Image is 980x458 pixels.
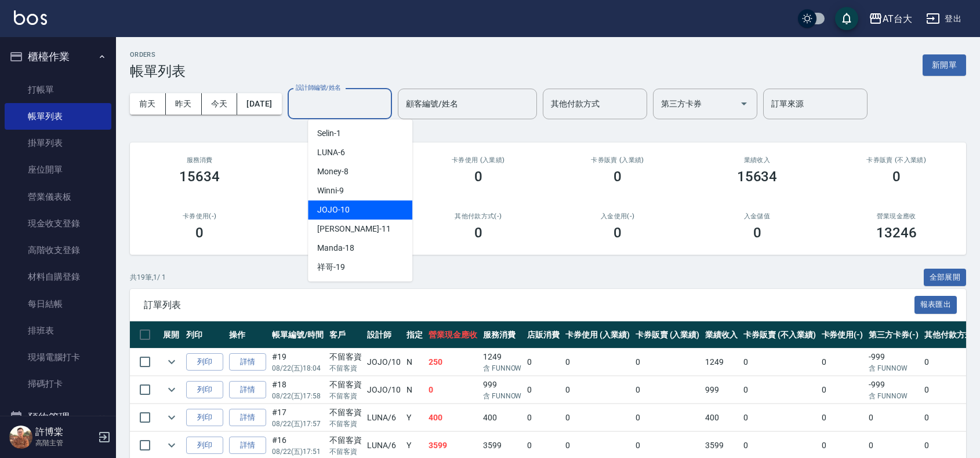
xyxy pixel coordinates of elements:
h2: 卡券販賣 (不入業績) [841,156,952,164]
h3: 帳單列表 [130,63,186,79]
p: 共 19 筆, 1 / 1 [130,272,166,283]
a: 高階收支登錄 [5,237,111,263]
th: 列印 [183,321,226,349]
p: 不留客資 [329,391,362,401]
button: 櫃檯作業 [5,42,111,72]
p: 08/22 (五) 18:04 [272,363,324,373]
td: 0 [819,349,866,376]
td: -999 [866,349,921,376]
h2: 第三方卡券(-) [283,212,394,220]
h3: 0 [474,168,482,185]
h3: 服務消費 [144,156,255,164]
td: 400 [426,404,480,431]
button: 列印 [186,353,223,371]
p: 08/22 (五) 17:51 [272,446,324,457]
h2: 入金使用(-) [562,212,673,220]
span: 訂單列表 [144,299,914,311]
td: 1249 [702,349,741,376]
button: 全部展開 [924,269,967,287]
p: 不留客資 [329,446,362,457]
h2: 入金儲值 [701,212,812,220]
h2: ORDERS [130,51,186,58]
td: N [404,349,426,376]
p: 不留客資 [329,363,362,373]
span: Winni -9 [317,185,344,197]
td: N [404,376,426,404]
a: 材料自購登錄 [5,263,111,290]
button: expand row [163,353,180,371]
td: #19 [269,349,326,376]
th: 業績收入 [702,321,741,349]
p: 高階主管 [35,438,95,448]
th: 帳單編號/時間 [269,321,326,349]
button: 前天 [130,93,166,115]
span: Money -8 [317,166,349,178]
td: 0 [562,376,633,404]
img: Logo [14,10,47,25]
h2: 卡券販賣 (入業績) [562,156,673,164]
h3: 0 [614,168,622,185]
div: AT台大 [883,12,912,26]
td: 400 [480,404,525,431]
label: 設計師編號/姓名 [296,83,341,92]
td: 0 [524,376,562,404]
td: -999 [866,376,921,404]
td: JOJO /10 [364,349,404,376]
th: 第三方卡券(-) [866,321,921,349]
td: 0 [562,349,633,376]
td: 999 [702,376,741,404]
h3: 13246 [876,225,917,241]
td: 0 [741,349,818,376]
button: save [835,7,858,30]
div: 不留客資 [329,434,362,446]
span: 祥哥 -19 [317,261,345,273]
th: 卡券販賣 (不入業績) [741,321,818,349]
th: 展開 [160,321,183,349]
a: 詳情 [229,437,266,455]
a: 掛單列表 [5,130,111,156]
button: [DATE] [237,93,281,115]
a: 現場電腦打卡 [5,344,111,371]
td: 0 [633,376,703,404]
a: 詳情 [229,381,266,399]
th: 指定 [404,321,426,349]
h2: 卡券使用(-) [144,212,255,220]
td: #18 [269,376,326,404]
h2: 卡券使用 (入業績) [423,156,534,164]
h3: 15634 [737,168,778,185]
span: Manda -18 [317,242,354,254]
a: 現金收支登錄 [5,210,111,237]
span: JOJO -10 [317,204,350,216]
p: 含 FUNNOW [483,391,522,401]
h3: 0 [474,225,482,241]
div: 不留客資 [329,351,362,363]
a: 排班表 [5,317,111,344]
h3: 0 [892,168,901,185]
button: 預約管理 [5,402,111,433]
button: 報表匯出 [914,296,957,314]
button: 列印 [186,437,223,455]
th: 卡券使用(-) [819,321,866,349]
th: 營業現金應收 [426,321,480,349]
td: #17 [269,404,326,431]
td: 0 [741,376,818,404]
button: expand row [163,437,180,454]
button: expand row [163,409,180,426]
a: 打帳單 [5,76,111,103]
a: 掃碼打卡 [5,371,111,397]
h2: 營業現金應收 [841,212,952,220]
div: 不留客資 [329,406,362,419]
button: 登出 [921,8,966,30]
th: 客戶 [326,321,365,349]
h3: 0 [195,225,204,241]
h3: 15634 [179,168,220,185]
h3: 0 [753,225,761,241]
th: 店販消費 [524,321,562,349]
button: 新開單 [923,54,966,76]
span: Selin -1 [317,127,341,140]
td: 0 [819,404,866,431]
td: 999 [480,376,525,404]
td: 1249 [480,349,525,376]
td: 0 [562,404,633,431]
a: 營業儀表板 [5,184,111,210]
